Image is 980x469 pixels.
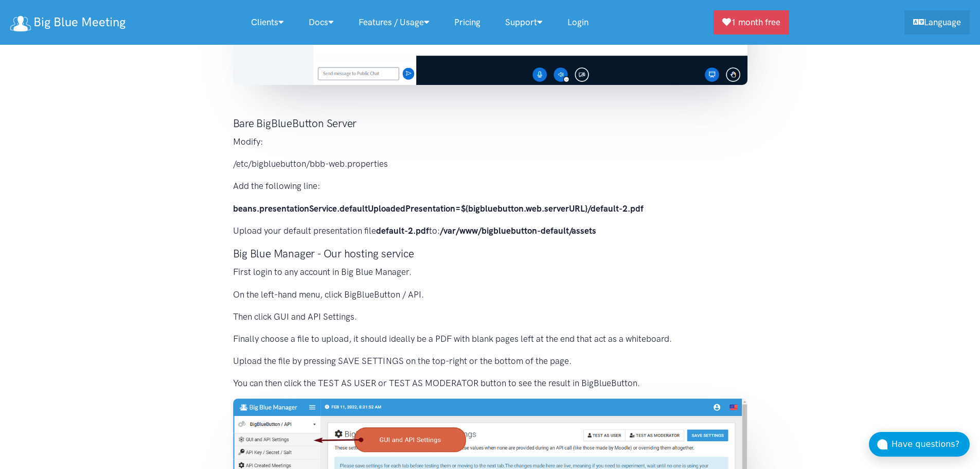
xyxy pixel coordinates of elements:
[233,135,747,149] p: Modify:
[233,310,747,324] p: Then click GUI and API Settings.
[233,376,747,390] p: You can then click the TEST AS USER or TEST AS MODERATOR button to see the result in BigBlueButton.
[493,11,555,33] a: Support
[376,225,429,236] strong: default-2.pdf
[233,116,747,131] h3: Bare BigBlueButton Server
[233,265,747,279] p: First login to any account in Big Blue Manager.
[555,11,601,33] a: Login
[233,332,747,346] p: Finally choose a file to upload, it should ideally be a PDF with blank pages left at the end that...
[233,288,747,302] p: On the left-hand menu, click BigBlueButton / API.
[346,11,442,33] a: Features / Usage
[869,432,970,457] button: Have questions?
[233,157,747,171] p: /etc/bigbluebutton/bbb-web.properties
[233,179,747,193] p: Add the following line:
[442,11,493,33] a: Pricing
[904,10,970,34] a: Language
[440,225,596,236] strong: /var/www/bigbluebutton-default/assets
[892,438,970,451] div: Have questions?
[233,203,644,214] strong: beans.presentationService.defaultUploadedPresentation=${bigbluebutton.web.serverURL}/default-2.pdf
[233,246,747,261] h3: Big Blue Manager - Our hosting service
[714,10,789,34] a: 1 month free
[296,11,346,33] a: Docs
[233,354,747,368] p: Upload the file by pressing SAVE SETTINGS on the top-right or the bottom of the page.
[10,16,31,31] img: logo
[239,11,296,33] a: Clients
[233,224,747,238] p: Upload your default presentation file to:
[10,11,126,33] a: Big Blue Meeting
